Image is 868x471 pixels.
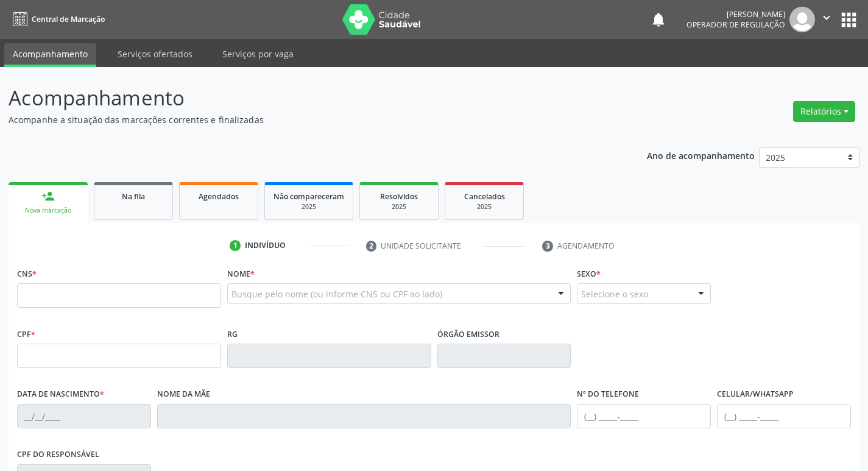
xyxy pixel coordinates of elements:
p: Acompanhamento [9,83,604,113]
div: 1 [230,240,241,251]
label: Data de nascimento [17,385,104,404]
input: (__) _____-_____ [577,404,711,428]
div: person_add [41,189,55,203]
div: Nova marcação [17,206,79,215]
label: Nº do Telefone [577,385,639,404]
button: Relatórios [793,101,855,122]
p: Ano de acompanhamento [647,147,755,163]
div: 2025 [273,202,344,211]
span: Operador de regulação [686,19,785,30]
label: CPF do responsável [17,445,99,464]
p: Acompanhe a situação das marcações correntes e finalizadas [9,113,604,126]
input: (__) _____-_____ [717,404,851,428]
label: RG [227,325,238,344]
a: Serviços ofertados [109,43,201,65]
span: Na fila [122,191,145,202]
span: Resolvidos [380,191,418,202]
span: Central de Marcação [32,14,105,24]
label: Sexo [577,264,601,283]
label: CPF [17,325,35,344]
label: Nome da mãe [157,385,210,404]
span: Selecione o sexo [581,288,648,300]
div: 2025 [454,202,515,211]
button: apps [838,9,859,30]
div: 2025 [369,202,429,211]
i:  [820,11,833,24]
label: Órgão emissor [437,325,499,344]
div: Indivíduo [245,240,286,251]
div: [PERSON_NAME] [686,9,785,19]
img: img [789,7,815,32]
label: Nome [227,264,255,283]
a: Serviços por vaga [214,43,302,65]
span: Cancelados [464,191,505,202]
label: Celular/WhatsApp [717,385,794,404]
label: CNS [17,264,37,283]
button: notifications [650,11,667,28]
button:  [815,7,838,32]
span: Busque pelo nome (ou informe CNS ou CPF ao lado) [231,288,442,300]
span: Agendados [199,191,239,202]
a: Central de Marcação [9,9,105,29]
span: Não compareceram [273,191,344,202]
input: __/__/____ [17,404,151,428]
a: Acompanhamento [4,43,96,67]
